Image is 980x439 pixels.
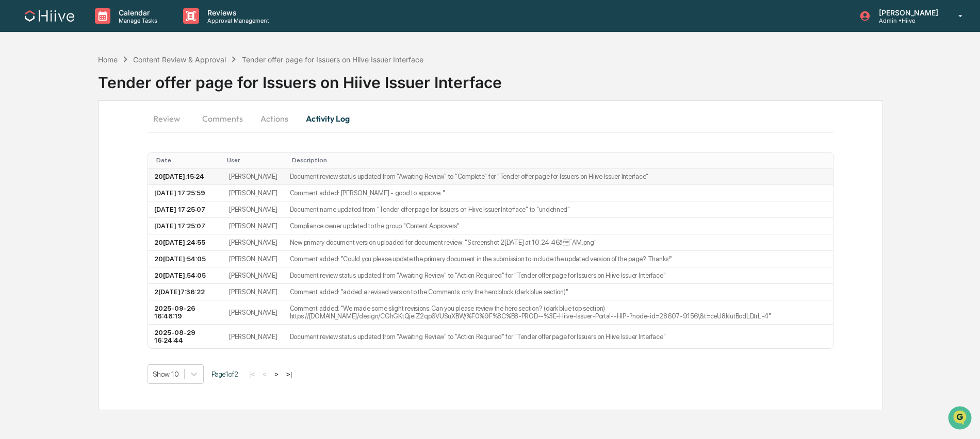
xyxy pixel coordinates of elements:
[35,89,130,97] div: We're available if you need us!
[6,145,69,164] a: 🔎Data Lookup
[223,284,284,300] td: [PERSON_NAME]
[284,218,833,234] td: Compliance owner updated to the group "Content Approvers"
[21,149,65,160] span: Data Lookup
[156,157,219,164] div: Toggle SortBy
[871,17,943,24] p: Admin • Hiive
[25,10,74,22] img: logo
[148,168,223,185] td: 20[DATE]:15:24
[98,55,118,64] div: Home
[284,267,833,284] td: Document review status updated from "Awaiting Review" to "Action Required" for "Tender offer page...
[199,8,274,17] p: Reviews
[284,168,833,185] td: Document review status updated from "Awaiting Review" to "Complete" for "Tender offer page for Is...
[148,251,223,267] td: 20[DATE]:54:05
[71,126,132,144] a: 🗄️Attestations
[223,325,284,348] td: [PERSON_NAME]
[10,79,29,97] img: 1746055101610-c473b297-6a78-478c-a979-82029cc54cd1
[947,405,975,433] iframe: Open customer support
[148,218,223,234] td: [DATE] 17:25:07
[10,131,19,139] div: 🖐️
[292,157,829,164] div: Toggle SortBy
[251,106,298,131] button: Actions
[110,8,162,17] p: Calendar
[148,267,223,284] td: 20[DATE]:54:05
[175,82,188,94] button: Start new chat
[284,251,833,267] td: Comment added: "​Could you please update the primary document in the submission to include the up...
[10,150,19,159] div: 🔎
[246,370,258,379] button: |<
[98,65,980,92] div: Tender offer page for Issuers on Hiive Issuer Interface
[223,168,284,185] td: [PERSON_NAME]
[284,284,833,300] td: Comment added: "​added a revised version to the Comments. only the hero block (dark blue section)"
[223,267,284,284] td: [PERSON_NAME]
[242,55,423,64] div: Tender offer page for Issuers on Hiive Issuer Interface
[298,106,358,131] button: Activity Log
[223,251,284,267] td: [PERSON_NAME]
[199,17,274,24] p: Approval Management
[223,218,284,234] td: [PERSON_NAME]
[284,185,833,201] td: Comment added: [PERSON_NAME] - good to approve. ​"
[148,185,223,201] td: [DATE] 17:25:59
[284,300,833,325] td: Comment added: "We made some slight revisions. Can you please review the hero section? (dark blue...
[75,131,83,139] div: 🗄️
[284,325,833,348] td: Document review status updated from "Awaiting Review" to "Action Required" for "Tender offer page...
[110,17,162,24] p: Manage Tasks
[223,201,284,218] td: [PERSON_NAME]
[21,130,67,140] span: Preclearance
[223,234,284,251] td: [PERSON_NAME]
[10,22,188,38] p: How can we help?
[211,370,238,378] span: Page 1 of 2
[148,325,223,348] td: 2025-08-29 16:24:44
[148,234,223,251] td: 20[DATE]:24:55
[148,106,834,131] div: secondary tabs example
[227,157,280,164] div: Toggle SortBy
[284,234,833,251] td: New primary document version uploaded for document review: "Screenshot 2[DATE] at 10.24.46â¯AM.png"
[259,370,270,379] button: <
[223,300,284,325] td: [PERSON_NAME]
[148,106,194,131] button: Review
[103,175,125,182] span: Pylon
[271,370,282,379] button: >
[871,8,943,17] p: [PERSON_NAME]
[148,300,223,325] td: 2025-09-26 16:48:19
[283,370,295,379] button: >|
[35,79,169,89] div: Start new chat
[6,126,71,144] a: 🖐️Preclearance
[73,174,125,182] a: Powered byPylon
[148,201,223,218] td: [DATE] 17:25:07
[85,130,128,140] span: Attestations
[133,55,226,64] div: Content Review & Approval
[284,201,833,218] td: Document name updated from "Tender offer page for Issuers on Hiive Issuer Interface" to "undefined"
[194,106,251,131] button: Comments
[148,284,223,300] td: 2[DATE]7:36:22
[223,185,284,201] td: [PERSON_NAME]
